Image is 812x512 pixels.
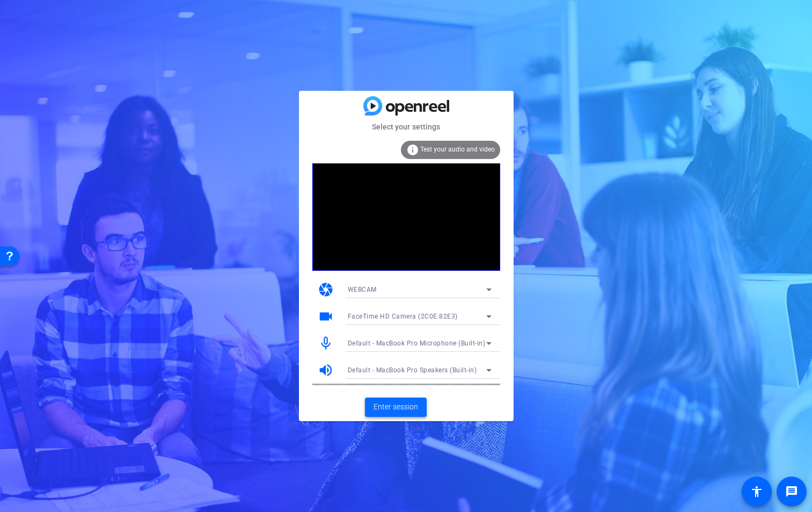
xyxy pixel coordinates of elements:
mat-icon: accessibility [750,485,763,498]
span: Default - MacBook Pro Microphone (Built-in) [348,340,486,347]
mat-icon: mic_none [318,335,334,351]
img: blue-gradient.svg [363,96,449,115]
button: Enter session [365,398,427,417]
mat-icon: message [785,485,798,498]
mat-icon: videocam [318,308,334,324]
span: WEBCAM [348,286,377,293]
mat-icon: volume_up [318,362,334,378]
mat-icon: camera [318,282,334,298]
mat-card-subtitle: Select your settings [299,121,514,133]
span: FaceTime HD Camera (2C0E:82E3) [348,313,458,320]
span: Enter session [374,401,418,413]
span: Default - MacBook Pro Speakers (Built-in) [348,366,477,374]
span: Test your audio and video [420,146,495,153]
mat-icon: info [406,143,419,156]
